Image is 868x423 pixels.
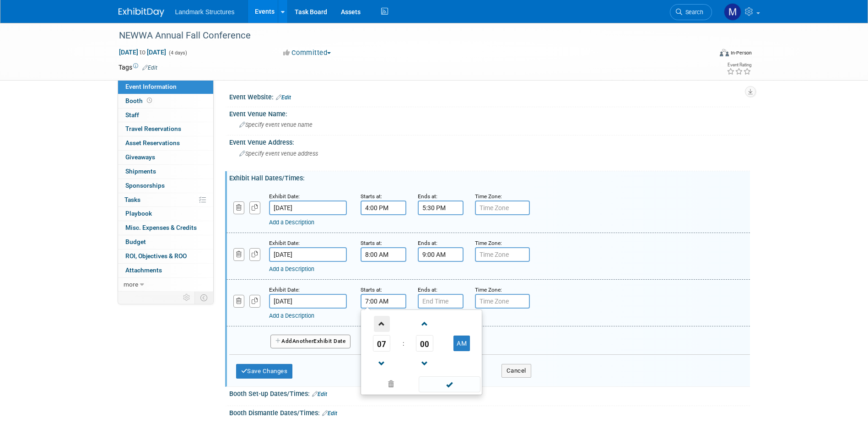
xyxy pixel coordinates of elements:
[416,312,433,335] a: Increment Minute
[269,287,300,293] small: Exhibit Date:
[124,281,138,288] span: more
[269,219,314,226] a: Add a Description
[118,151,213,164] a: Giveaways
[118,94,213,108] a: Booth
[125,139,180,146] span: Asset Reservations
[373,335,390,352] span: Pick Hour
[373,312,390,335] a: Increment Hour
[119,63,157,72] td: Tags
[179,292,195,304] td: Personalize Event Tab Strip
[125,182,165,189] span: Sponsorships
[373,352,390,375] a: Decrement Hour
[475,294,530,309] input: Time Zone
[724,3,741,21] img: Maryann Tijerina
[124,196,140,203] span: Tasks
[239,121,313,128] span: Specify event venue name
[269,312,314,319] a: Add a Description
[269,201,347,215] input: Date
[269,294,347,309] input: Date
[175,8,235,16] span: Landmark Structures
[229,406,750,418] div: Booth Dismantle Dates/Times:
[418,379,481,391] a: Done
[229,171,750,183] div: Exhibit Hall Dates/Times:
[118,179,213,193] a: Sponsorships
[416,352,433,375] a: Decrement Minute
[118,249,213,263] a: ROI, Objectives & ROO
[475,287,502,293] small: Time Zone:
[418,201,464,215] input: End Time
[118,278,213,292] a: more
[361,294,406,309] input: Start Time
[475,247,530,262] input: Time Zone
[229,90,750,102] div: Event Website:
[727,63,751,67] div: Event Rating
[730,49,752,56] div: In-Person
[118,108,213,122] a: Staff
[418,287,437,293] small: Ends at:
[269,266,314,272] a: Add a Description
[280,48,334,58] button: Committed
[118,122,213,136] a: Travel Reservations
[118,207,213,221] a: Playbook
[418,240,437,246] small: Ends at:
[361,287,382,293] small: Starts at:
[125,210,152,217] span: Playbook
[720,49,729,56] img: Format-Inperson.png
[270,335,351,348] button: AddAnotherExhibit Date
[118,235,213,249] a: Budget
[276,94,291,101] a: Edit
[416,335,433,352] span: Pick Minute
[475,193,502,200] small: Time Zone:
[401,335,406,352] td: :
[125,266,162,274] span: Attachments
[229,107,750,119] div: Event Venue Name:
[125,153,155,161] span: Giveaways
[239,150,318,157] span: Specify event venue address
[125,238,146,245] span: Budget
[229,136,750,147] div: Event Venue Address:
[418,294,464,309] input: End Time
[361,193,382,200] small: Starts at:
[125,111,139,119] span: Staff
[682,9,703,16] span: Search
[236,364,293,379] button: Save Changes
[501,364,531,378] button: Cancel
[138,49,147,56] span: to
[125,125,181,132] span: Travel Reservations
[118,80,213,94] a: Event Information
[322,410,337,417] a: Edit
[125,224,197,231] span: Misc. Expenses & Credits
[194,292,213,304] td: Toggle Event Tabs
[658,48,752,61] div: Event Format
[361,247,406,262] input: Start Time
[269,247,347,262] input: Date
[292,338,314,344] span: Another
[145,97,154,104] span: Booth not reserved yet
[363,378,420,391] a: Clear selection
[118,193,213,207] a: Tasks
[269,240,300,246] small: Exhibit Date:
[116,27,698,44] div: NEWWA Annual Fall Conference
[118,136,213,150] a: Asset Reservations
[418,193,437,200] small: Ends at:
[475,201,530,215] input: Time Zone
[168,50,187,56] span: (4 days)
[118,221,213,235] a: Misc. Expenses & Credits
[229,387,750,399] div: Booth Set-up Dates/Times:
[670,4,712,20] a: Search
[453,336,470,351] button: AM
[119,8,164,17] img: ExhibitDay
[119,48,167,56] span: [DATE] [DATE]
[269,193,300,200] small: Exhibit Date:
[125,83,177,90] span: Event Information
[142,65,157,71] a: Edit
[125,168,156,175] span: Shipments
[118,264,213,277] a: Attachments
[418,247,464,262] input: End Time
[475,240,502,246] small: Time Zone:
[361,201,406,215] input: Start Time
[361,240,382,246] small: Starts at:
[118,165,213,179] a: Shipments
[312,391,327,397] a: Edit
[125,97,154,104] span: Booth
